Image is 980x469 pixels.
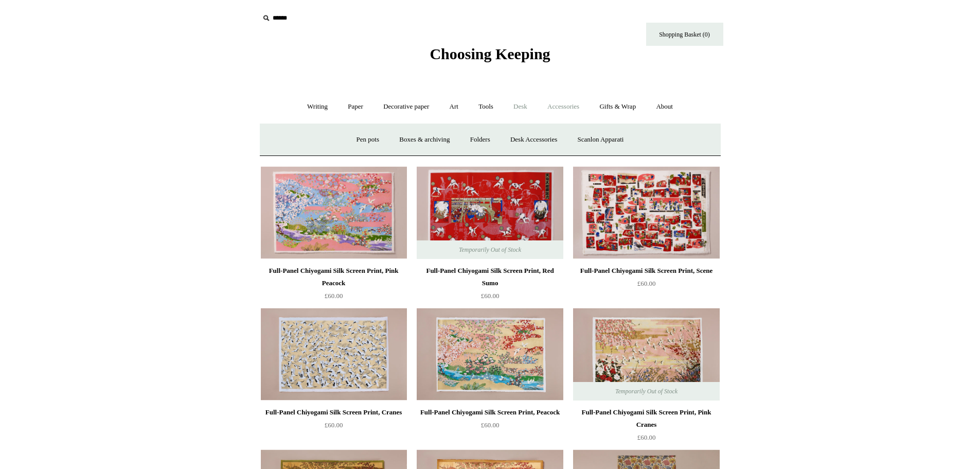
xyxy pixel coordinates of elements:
a: Full-Panel Chiyogami Silk Screen Print, Peacock Full-Panel Chiyogami Silk Screen Print, Peacock [417,308,563,401]
div: Full-Panel Chiyogami Silk Screen Print, Scene [576,265,717,277]
a: Paper [338,93,372,120]
a: Full-Panel Chiyogami Silk Screen Print, Cranes Full-Panel Chiyogami Silk Screen Print, Cranes [261,308,407,401]
a: Full-Panel Chiyogami Silk Screen Print, Red Sumo Full-Panel Chiyogami Silk Screen Print, Red Sumo... [417,166,563,259]
img: Full-Panel Chiyogami Silk Screen Print, Scene [573,166,719,259]
a: Desk Accessories [501,126,566,153]
a: Full-Panel Chiyogami Silk Screen Print, Red Sumo £60.00 [417,265,563,307]
span: £60.00 [325,292,343,300]
a: Full-Panel Chiyogami Silk Screen Print, Pink Cranes Full-Panel Chiyogami Silk Screen Print, Pink ... [573,308,719,401]
a: Pen pots [347,126,388,153]
a: Shopping Basket (0) [646,23,723,46]
a: Decorative paper [374,93,438,120]
a: Full-Panel Chiyogami Silk Screen Print, Peacock £60.00 [417,406,563,448]
div: Full-Panel Chiyogami Silk Screen Print, Pink Cranes [576,406,717,431]
span: £60.00 [637,433,656,441]
img: Full-Panel Chiyogami Silk Screen Print, Red Sumo [417,166,563,259]
a: Choosing Keeping [430,54,550,61]
a: Tools [469,93,503,120]
a: Full-Panel Chiyogami Silk Screen Print, Pink Peacock Full-Panel Chiyogami Silk Screen Print, Pink... [261,166,407,259]
span: £60.00 [481,292,500,300]
a: Desk [504,93,537,120]
a: Scanlon Apparati [568,126,633,153]
a: About [647,93,682,120]
a: Full-Panel Chiyogami Silk Screen Print, Scene Full-Panel Chiyogami Silk Screen Print, Scene [573,166,719,259]
img: Full-Panel Chiyogami Silk Screen Print, Pink Cranes [573,308,719,401]
span: Temporarily Out of Stock [605,382,688,401]
a: Writing [298,93,337,120]
span: Temporarily Out of Stock [449,240,531,259]
img: Full-Panel Chiyogami Silk Screen Print, Cranes [261,308,407,401]
span: £60.00 [481,421,500,429]
a: Gifts & Wrap [590,93,645,120]
img: Full-Panel Chiyogami Silk Screen Print, Peacock [417,308,563,401]
a: Full-Panel Chiyogami Silk Screen Print, Pink Cranes £60.00 [573,406,719,448]
span: £60.00 [325,421,343,429]
div: Full-Panel Chiyogami Silk Screen Print, Peacock [419,406,560,419]
a: Folders [461,126,500,153]
img: Full-Panel Chiyogami Silk Screen Print, Pink Peacock [261,166,407,259]
div: Full-Panel Chiyogami Silk Screen Print, Red Sumo [419,265,560,289]
span: £60.00 [637,280,656,287]
div: Full-Panel Chiyogami Silk Screen Print, Pink Peacock [263,265,404,289]
a: Accessories [538,93,589,120]
a: Full-Panel Chiyogami Silk Screen Print, Pink Peacock £60.00 [261,265,407,307]
span: Choosing Keeping [430,45,550,62]
div: Full-Panel Chiyogami Silk Screen Print, Cranes [263,406,404,419]
a: Full-Panel Chiyogami Silk Screen Print, Cranes £60.00 [261,406,407,448]
a: Full-Panel Chiyogami Silk Screen Print, Scene £60.00 [573,265,719,307]
a: Boxes & archiving [390,126,459,153]
a: Art [440,93,468,120]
